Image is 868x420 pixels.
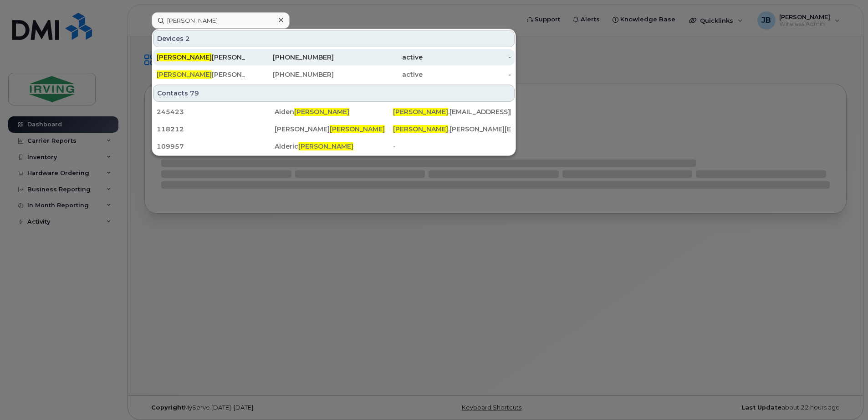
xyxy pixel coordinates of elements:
div: Contacts [153,85,515,102]
span: [PERSON_NAME] [330,125,385,133]
a: 109957Alderic[PERSON_NAME]- [153,138,515,155]
span: [PERSON_NAME] [294,108,349,116]
div: - [423,70,511,79]
div: 118212 [157,125,275,134]
div: Aiden [275,107,393,116]
span: [PERSON_NAME] [157,53,212,61]
a: [PERSON_NAME][PERSON_NAME][PHONE_NUMBER]active- [153,49,515,65]
div: 109957 [157,142,275,151]
div: .[EMAIL_ADDRESS][DOMAIN_NAME] [393,107,511,116]
div: 245423 [157,107,275,116]
a: 245423Aiden[PERSON_NAME][PERSON_NAME].[EMAIL_ADDRESS][DOMAIN_NAME] [153,104,515,120]
div: Devices [153,30,515,47]
div: [PERSON_NAME] [157,53,245,62]
span: [PERSON_NAME] [157,70,212,79]
div: Alderic [275,142,393,151]
div: [PHONE_NUMBER] [245,70,334,79]
div: - [393,142,511,151]
span: [PERSON_NAME] [298,142,353,150]
a: [PERSON_NAME][PERSON_NAME][PHONE_NUMBER]active- [153,66,515,83]
div: [PHONE_NUMBER] [245,53,334,62]
div: .[PERSON_NAME][EMAIL_ADDRESS][PERSON_NAME][DOMAIN_NAME] [393,125,511,134]
span: 79 [190,89,199,98]
div: - [423,53,511,62]
div: [PERSON_NAME] [275,125,393,134]
div: active [334,70,423,79]
a: 118212[PERSON_NAME][PERSON_NAME][PERSON_NAME].[PERSON_NAME][EMAIL_ADDRESS][PERSON_NAME][DOMAIN_NAME] [153,121,515,137]
div: [PERSON_NAME] [157,70,245,79]
span: 2 [185,34,190,43]
span: [PERSON_NAME] [393,125,448,133]
div: active [334,53,423,62]
span: [PERSON_NAME] [393,108,448,116]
